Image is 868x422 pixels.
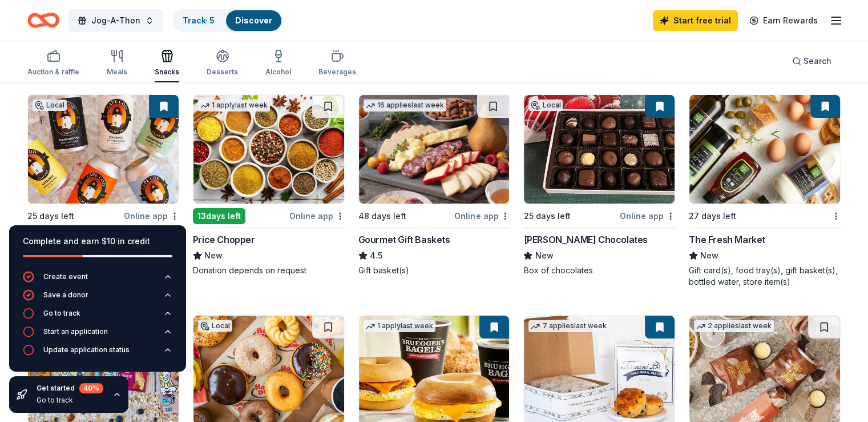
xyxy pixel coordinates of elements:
[265,45,291,82] button: Alcohol
[523,94,675,276] a: Image for Fedele's ChocolatesLocal25 days leftOnline app[PERSON_NAME] ChocolatesNewBox of chocolates
[523,233,647,246] div: [PERSON_NAME] Chocolates
[37,396,103,405] div: Go to track
[27,209,74,223] div: 25 days left
[358,233,450,246] div: Gourmet Gift Baskets
[193,95,344,204] img: Image for Price Chopper
[742,10,825,31] a: Earn Rewards
[23,271,172,289] button: Create event
[155,67,179,77] div: Snacks
[198,320,232,332] div: Local
[694,320,774,332] div: 2 applies last week
[107,45,127,82] button: Meals
[289,209,345,223] div: Online app
[620,209,675,223] div: Online app
[364,99,446,112] div: 16 applies last week
[43,272,88,281] div: Create event
[207,67,238,77] div: Desserts
[68,9,163,32] button: Jog-A-Thon
[91,14,140,27] span: Jog-A-Thon
[370,249,382,262] span: 4.5
[23,344,172,363] button: Update application status
[235,15,272,25] a: Discover
[689,94,841,288] a: Image for The Fresh Market27 days leftThe Fresh MarketNewGift card(s), food tray(s), gift basket(...
[124,209,179,223] div: Online app
[27,67,79,77] div: Auction & raffle
[535,249,553,262] span: New
[23,289,172,308] button: Save a donor
[43,290,88,300] div: Save a donor
[193,265,345,276] div: Donation depends on request
[524,95,675,204] img: Image for Fedele's Chocolates
[265,67,291,77] div: Alcohol
[318,67,356,77] div: Beverages
[43,327,108,336] div: Start an application
[359,95,510,204] img: Image for Gourmet Gift Baskets
[23,234,172,248] div: Complete and earn $10 in credit
[27,45,79,82] button: Auction & raffle
[23,326,172,344] button: Start an application
[193,233,255,246] div: Price Chopper
[79,383,103,393] div: 40 %
[528,99,563,111] div: Local
[193,208,245,224] div: 13 days left
[28,95,179,204] img: Image for Cape Cod Coffee
[37,383,103,393] div: Get started
[204,249,223,262] span: New
[172,9,282,32] button: Track· 5Discover
[198,99,270,112] div: 1 apply last week
[454,209,510,223] div: Online app
[783,50,841,73] button: Search
[193,94,345,276] a: Image for Price Chopper1 applylast week13days leftOnline appPrice ChopperNewDonation depends on r...
[364,320,435,332] div: 1 apply last week
[804,54,831,68] span: Search
[207,45,238,82] button: Desserts
[155,45,179,82] button: Snacks
[43,309,80,318] div: Go to track
[43,345,130,355] div: Update application status
[689,233,765,246] div: The Fresh Market
[23,308,172,326] button: Go to track
[523,265,675,276] div: Box of chocolates
[183,15,215,25] a: Track· 5
[33,99,67,111] div: Local
[318,45,356,82] button: Beverages
[523,209,570,223] div: 25 days left
[27,7,59,34] a: Home
[358,94,510,276] a: Image for Gourmet Gift Baskets16 applieslast week48 days leftOnline appGourmet Gift Baskets4.5Gif...
[528,320,608,332] div: 7 applies last week
[27,94,179,288] a: Image for Cape Cod CoffeeLocal25 days leftOnline appCape Cod CoffeeNewFreshly brewed coffee, gift...
[700,249,718,262] span: New
[653,10,738,31] a: Start free trial
[689,209,736,223] div: 27 days left
[689,95,840,204] img: Image for The Fresh Market
[358,265,510,276] div: Gift basket(s)
[358,209,406,223] div: 48 days left
[689,265,841,288] div: Gift card(s), food tray(s), gift basket(s), bottled water, store item(s)
[107,67,127,77] div: Meals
